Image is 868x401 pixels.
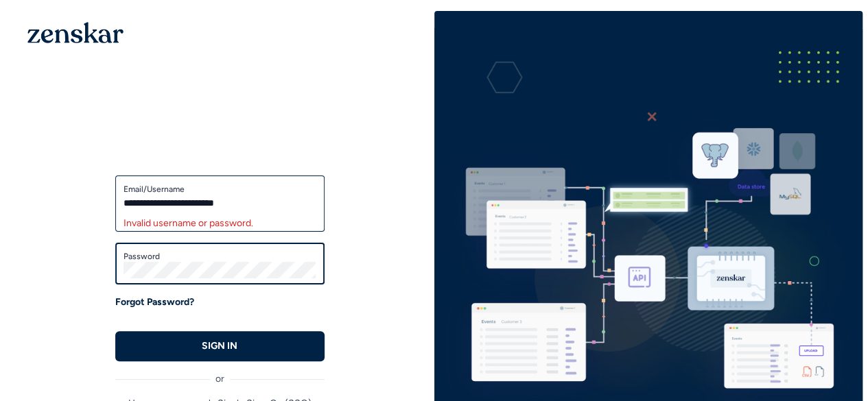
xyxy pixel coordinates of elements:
[115,331,325,361] button: SIGN IN
[115,361,325,386] div: or
[115,295,194,309] a: Forgot Password?
[124,217,316,230] div: Invalid username or password.
[202,339,237,353] p: SIGN IN
[124,251,316,262] label: Password
[27,22,124,43] img: 1OGAJ2xQqyY4LXKgY66KYq0eOWRCkrZdAb3gUhuVAqdWPZE9SRJmCz+oDMSn4zDLXe31Ii730ItAGKgCKgCCgCikA4Av8PJUP...
[124,184,316,195] label: Email/Username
